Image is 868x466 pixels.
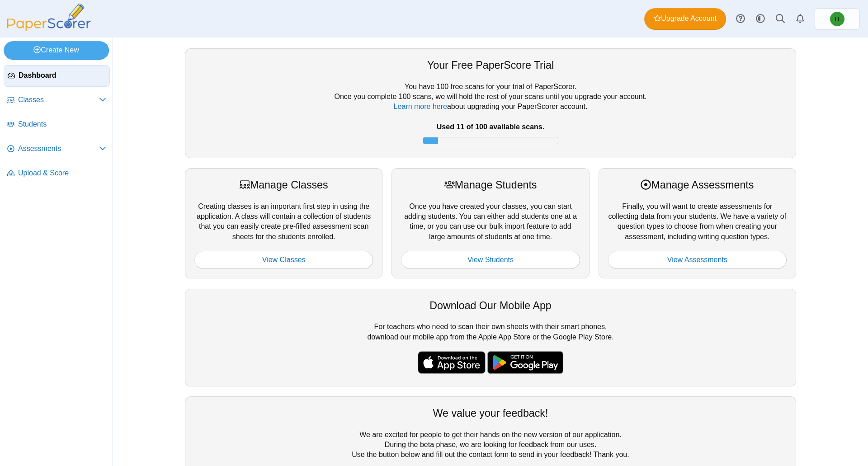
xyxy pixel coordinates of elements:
[194,298,787,313] div: Download Our Mobile App
[194,58,787,72] div: Your Free PaperScore Trial
[18,168,106,178] span: Upload & Score
[608,178,787,192] div: Manage Assessments
[18,119,106,129] span: Students
[4,138,110,160] a: Assessments
[815,8,860,30] a: Tricia LaRue
[4,163,110,184] a: Upload & Score
[18,95,99,105] span: Classes
[185,168,382,278] div: Creating classes is an important first step in using the application. A class will contain a coll...
[437,123,544,131] b: Used 11 of 100 available scans.
[18,144,99,154] span: Assessments
[394,103,447,110] a: Learn more here
[392,168,589,278] div: Once you have created your classes, you can start adding students. You can either add students on...
[4,114,110,136] a: Students
[185,289,796,386] div: For teachers who need to scan their own sheets with their smart phones, download our mobile app f...
[19,71,106,80] span: Dashboard
[401,251,580,269] a: View Students
[194,406,787,420] div: We value your feedback!
[654,14,717,24] span: Upgrade Account
[834,16,841,22] span: Tricia LaRue
[4,41,109,59] a: Create New
[599,168,796,278] div: Finally, you will want to create assessments for collecting data from your students. We have a va...
[608,251,787,269] a: View Assessments
[194,178,373,192] div: Manage Classes
[194,251,373,269] a: View Classes
[194,82,787,149] div: You have 100 free scans for your trial of PaperScorer. Once you complete 100 scans, we will hold ...
[401,178,580,192] div: Manage Students
[4,25,94,33] a: PaperScorer
[830,12,844,26] span: Tricia LaRue
[418,351,486,374] img: apple-store-badge.svg
[4,4,94,31] img: PaperScorer
[4,65,110,87] a: Dashboard
[790,9,810,29] a: Alerts
[4,89,110,111] a: Classes
[644,8,726,30] a: Upgrade Account
[487,351,563,374] img: google-play-badge.png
